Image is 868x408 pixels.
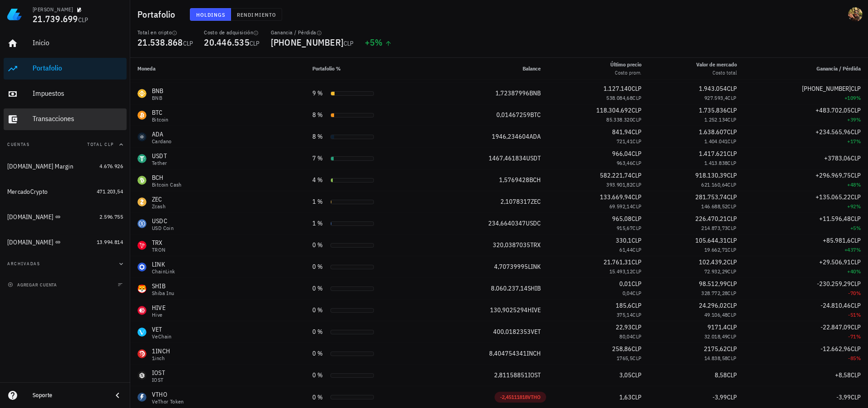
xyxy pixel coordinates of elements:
span: CLP [632,301,642,310]
div: SHIB [152,281,175,291]
div: TRX-icon [137,241,146,250]
div: [DOMAIN_NAME] Margin [7,163,73,170]
div: TRX [152,238,166,247]
span: 258,86 [612,345,632,353]
span: 375,14 [617,311,632,318]
div: HIVE [152,303,165,312]
span: 80,04 [619,333,632,340]
span: 98.512,99 [699,280,727,288]
span: [PHONE_NUMBER] [802,84,851,93]
span: SHIB [528,284,541,292]
span: -2,45111818 [500,394,528,400]
div: BNB [152,86,164,95]
span: 1.638.607 [699,128,727,136]
span: 1.417.621 [699,150,727,158]
div: USDT-icon [137,154,146,163]
a: Transacciones [4,108,127,130]
span: CLP [727,345,737,353]
span: CLP [344,39,354,47]
div: BTC [152,108,169,117]
th: Moneda [130,58,305,80]
span: 328.772,28 [701,290,727,296]
div: Cardano [152,139,172,144]
span: CLP [250,39,260,47]
span: 69.592,14 [609,203,633,210]
span: CLP [727,225,736,231]
span: 49.106,48 [704,311,728,318]
div: ADA [152,130,172,139]
div: -85 [751,354,861,363]
div: +437 [751,245,861,254]
div: USDT [152,151,167,160]
span: CLP [727,246,736,253]
span: 2,1078317 [500,197,531,206]
span: 1,63 [619,393,632,401]
span: USDT [526,154,541,162]
span: % [856,94,861,101]
span: VET [531,328,541,336]
span: 1.943.054 [699,84,727,93]
span: BTC [530,111,541,119]
span: CLP [727,94,736,101]
a: Portafolio [4,58,127,80]
div: Costo prom. [610,69,642,77]
div: Total en cripto [137,29,193,36]
div: +17 [751,137,861,146]
span: 4.676.926 [99,163,123,169]
span: BNB [529,89,541,97]
div: ADA-icon [137,132,146,141]
div: Costo total [696,69,737,77]
div: Ganancia / Pérdida [271,29,354,36]
span: CLP [632,150,642,158]
div: 9 % [312,89,327,98]
div: -51 [751,310,861,319]
div: 8 % [312,110,327,120]
span: +11.596,48 [819,215,851,223]
span: CLP [851,280,861,288]
span: 105.644,31 [695,236,727,244]
div: +109 [751,94,861,103]
div: 0 % [312,349,327,358]
span: CLP [851,106,861,114]
div: Zcash [152,204,165,209]
div: ZEC [152,195,165,204]
div: 1 % [312,197,327,206]
span: 918.130,39 [695,171,727,179]
span: agregar cuenta [9,282,57,288]
span: 330,1 [616,236,632,244]
span: 1467,461834 [489,154,526,162]
span: % [856,138,861,145]
div: Último precio [610,61,642,69]
span: +483.702,05 [816,106,851,114]
span: % [375,36,382,48]
span: +85.981,6 [823,236,851,244]
span: CLP [851,236,861,244]
div: TRON [152,247,166,253]
span: 226.470,21 [695,215,727,223]
span: 130,9025294 [490,306,528,314]
span: CLP [727,193,737,201]
div: Inicio [33,38,123,47]
span: ZEC [531,197,541,206]
span: 32.018,49 [704,333,728,340]
span: 61,44 [619,246,632,253]
span: 8,58 [715,371,727,379]
span: CLP [632,138,642,145]
div: Shiba Inu [152,291,175,296]
span: CLP [727,203,736,210]
th: Ganancia / Pérdida: Sin ordenar. Pulse para ordenar de forma ascendente. [744,58,868,80]
div: BCH-icon [137,176,146,185]
div: USDC [152,216,174,225]
span: CLP [727,311,736,318]
span: Portafolio % [312,65,341,72]
span: CLP [632,258,642,266]
span: 471.203,54 [97,188,123,195]
span: +234.565,96 [816,128,851,136]
span: CLP [632,193,642,201]
span: 22,93 [616,323,632,331]
div: 1INCH [152,347,170,356]
span: 1946,234604 [492,132,529,141]
div: 8 % [312,132,327,141]
span: 146.688,52 [701,203,727,210]
span: +296.969,75 [816,171,851,179]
